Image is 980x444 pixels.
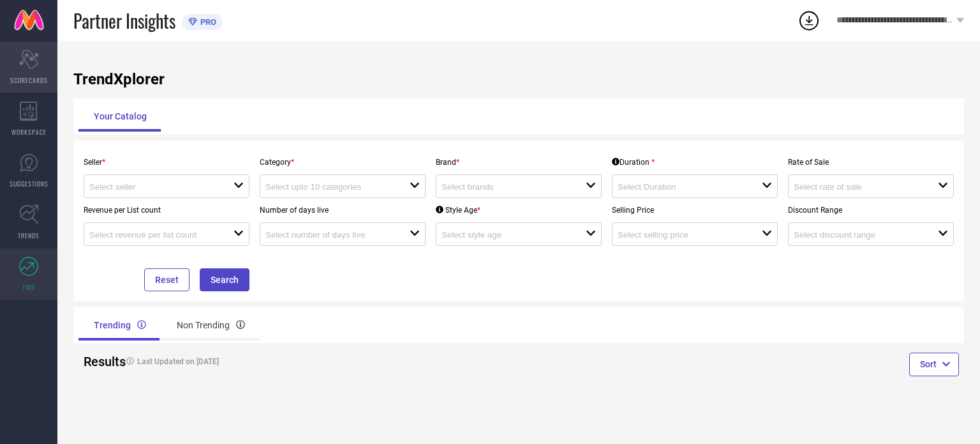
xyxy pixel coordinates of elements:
p: Seller [84,158,249,167]
h4: Last Updated on [DATE] [120,357,472,366]
div: Your Catalog [78,101,162,132]
span: SUGGESTIONS [10,179,48,188]
p: Selling Price [612,206,778,215]
span: FWD [23,282,35,292]
span: PRO [197,17,216,27]
span: Partner Insights [73,8,175,34]
button: Search [200,268,249,291]
input: Select Duration [618,182,747,192]
p: Rate of Sale [788,158,954,167]
input: Select seller [89,182,219,192]
input: Select revenue per list count [89,230,219,240]
p: Brand [436,158,602,167]
p: Revenue per List count [84,206,249,215]
button: Sort [909,353,959,376]
button: Reset [144,268,189,291]
h2: Results [84,354,110,369]
p: Discount Range [788,206,954,215]
span: TRENDS [18,231,40,240]
span: WORKSPACE [11,127,47,137]
p: Category [260,158,426,167]
div: Duration [612,158,655,167]
span: SCORECARDS [10,75,48,85]
input: Select selling price [618,230,747,240]
div: Trending [78,310,161,341]
div: Style Age [436,206,480,215]
input: Select brands [442,182,571,192]
input: Select style age [442,230,571,240]
input: Select number of days live [265,230,395,240]
div: Open download list [798,9,820,32]
input: Select upto 10 categories [265,182,395,192]
input: Select rate of sale [794,182,923,192]
h1: TrendXplorer [73,70,964,88]
input: Select discount range [794,230,923,240]
div: Non Trending [161,310,260,341]
p: Number of days live [260,206,426,215]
